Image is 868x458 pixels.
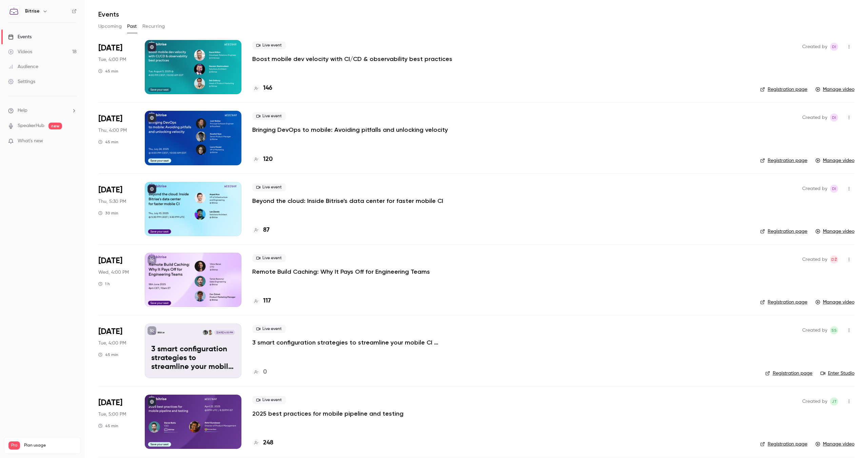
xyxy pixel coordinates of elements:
[252,338,456,347] a: 3 smart configuration strategies to streamline your mobile CI workflows
[142,21,165,32] button: Recurring
[18,107,27,114] span: Help
[802,326,827,334] span: Created by
[832,397,837,405] span: JT
[765,370,812,377] a: Registration page
[830,43,838,51] span: Diana Ipacs
[760,299,807,306] a: Registration page
[98,255,122,266] span: [DATE]
[145,324,241,378] a: 3 smart configuration strategies to streamline your mobile CI workflowsBitriseSeb SidburyKaushal ...
[815,299,854,306] a: Manage video
[252,438,273,447] a: 248
[252,226,270,235] a: 87
[98,340,126,347] span: Tue, 4:00 PM
[8,78,35,85] div: Settings
[263,84,272,93] h4: 146
[252,126,448,134] p: Bringing DevOps to mobile: Avoiding pitfalls and unlocking velocity
[252,368,267,377] a: 0
[760,228,807,235] a: Registration page
[8,441,20,450] span: Pro
[18,138,43,145] span: What's new
[252,268,430,276] a: Remote Build Caching: Why It Pays Off for Engineering Teams
[252,396,286,404] span: Live event
[98,253,134,307] div: Jun 18 Wed, 3:00 PM (Europe/London)
[252,296,271,306] a: 117
[252,41,286,49] span: Live event
[48,123,62,129] span: new
[98,127,127,134] span: Thu, 4:00 PM
[98,198,126,205] span: Thu, 5:30 PM
[760,441,807,447] a: Registration page
[252,197,443,205] a: Beyond the cloud: Inside Bitrise's data center for faster mobile CI
[802,397,827,405] span: Created by
[252,410,403,418] a: 2025 best practices for mobile pipeline and testing
[8,107,77,114] li: help-dropdown-opener
[252,112,286,120] span: Live event
[98,281,110,287] div: 1 h
[802,255,827,264] span: Created by
[98,326,122,337] span: [DATE]
[8,48,32,55] div: Videos
[832,43,836,51] span: DI
[98,182,134,236] div: Jul 10 Thu, 5:30 PM (Europe/Budapest)
[8,34,32,40] div: Events
[98,139,118,145] div: 45 min
[98,21,122,32] button: Upcoming
[98,411,126,418] span: Tue, 5:00 PM
[815,86,854,93] a: Manage video
[830,255,838,264] span: Dan Žďárek
[18,122,44,129] a: SpeakerHub
[98,397,122,408] span: [DATE]
[252,254,286,262] span: Live event
[98,423,118,429] div: 45 min
[252,84,272,93] a: 146
[98,324,134,378] div: May 27 Tue, 3:00 PM (Europe/London)
[252,55,452,63] a: Boost mobile dev velocity with CI/CD & observability best practices
[802,185,827,193] span: Created by
[263,438,273,447] h4: 248
[98,269,129,276] span: Wed, 4:00 PM
[830,185,838,193] span: Diana Ipacs
[252,325,286,333] span: Live event
[832,113,836,122] span: DI
[98,352,118,357] div: 45 min
[821,370,854,377] a: Enter Studio
[25,8,40,15] h6: Bitrise
[831,326,837,334] span: SS
[68,138,77,144] iframe: Noticeable Trigger
[815,228,854,235] a: Manage video
[830,397,838,405] span: Jess Thompson
[252,155,273,164] a: 120
[263,368,267,377] h4: 0
[151,345,235,371] p: 3 smart configuration strategies to streamline your mobile CI workflows
[252,183,286,191] span: Live event
[830,113,838,122] span: Diana Ipacs
[760,86,807,93] a: Registration page
[802,113,827,122] span: Created by
[832,185,836,193] span: DI
[831,255,837,264] span: DŽ
[98,43,122,54] span: [DATE]
[158,331,165,334] p: Bitrise
[208,330,213,335] img: Seb Sidbury
[263,296,271,306] h4: 117
[98,395,134,449] div: Apr 22 Tue, 4:00 PM (Europe/London)
[98,56,126,63] span: Tue, 4:00 PM
[815,157,854,164] a: Manage video
[203,330,208,335] img: Kaushal Vyas
[98,111,134,165] div: Jul 24 Thu, 4:00 PM (Europe/Budapest)
[815,441,854,447] a: Manage video
[24,443,76,448] span: Plan usage
[263,226,270,235] h4: 87
[98,68,118,74] div: 45 min
[98,40,134,94] div: Aug 5 Tue, 4:00 PM (Europe/Budapest)
[98,185,122,195] span: [DATE]
[802,43,827,51] span: Created by
[8,6,19,17] img: Bitrise
[830,326,838,334] span: Seb Sidbury
[760,157,807,164] a: Registration page
[8,63,38,70] div: Audience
